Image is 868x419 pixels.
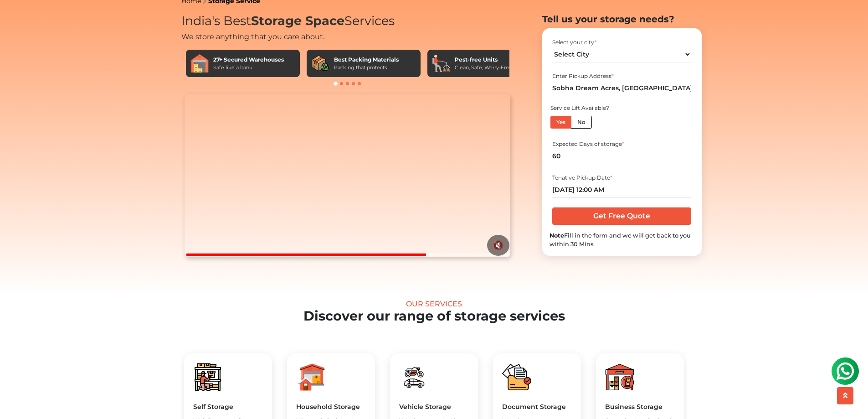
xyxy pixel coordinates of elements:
img: boxigo_packers_and_movers_huge_savings [605,362,634,392]
b: Note [550,232,564,239]
input: Ex: 365 [552,148,691,164]
span: Storage Space [251,13,344,28]
input: Get Free Quote [552,207,691,225]
div: Fill in the form and we will get back to you within 30 Mins. [550,231,694,248]
div: Safe like a bank [213,64,284,72]
img: 27+ Secured Warehouses [190,54,209,72]
h1: India's Best Services [181,14,514,29]
div: Expected Days of storage [552,140,691,148]
input: Select Building or Nearest Landmark [552,80,691,96]
input: Pickup date [552,182,691,198]
img: boxigo_packers_and_movers_huge_savings [193,362,222,392]
img: boxigo_packers_and_movers_huge_savings [399,362,428,392]
h5: Vehicle Storage [399,403,469,411]
h5: Household Storage [296,403,366,411]
img: boxigo_packers_and_movers_huge_savings [296,362,325,392]
h5: Document Storage [502,403,572,411]
div: Best Packing Materials [334,56,399,64]
div: Pest-free Units [455,56,512,64]
h2: Discover our range of storage services [35,308,833,324]
div: Select your city [552,38,691,47]
button: 🔇 [487,235,509,256]
div: Tenative Pickup Date [552,174,691,182]
img: boxigo_packers_and_movers_huge_savings [502,362,531,392]
img: Best Packing Materials [311,54,329,72]
div: 27+ Secured Warehouses [213,56,284,64]
span: We store anything that you care about. [181,32,324,41]
div: Clean, Safe, Worry-Free [455,64,512,72]
label: No [571,116,592,129]
div: Enter Pickup Address [552,72,691,80]
img: Pest-free Units [432,54,450,72]
h5: Self Storage [193,403,263,411]
video: Your browser does not support the video tag. [185,94,510,257]
label: Yes [550,116,571,129]
div: Service Lift Available? [550,104,613,112]
img: whatsapp-icon.svg [9,9,27,27]
div: Packing that protects [334,64,399,72]
h2: Tell us your storage needs? [542,14,702,25]
button: scroll up [837,387,853,404]
div: Our Services [35,300,833,308]
h5: Business Storage [605,403,675,411]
